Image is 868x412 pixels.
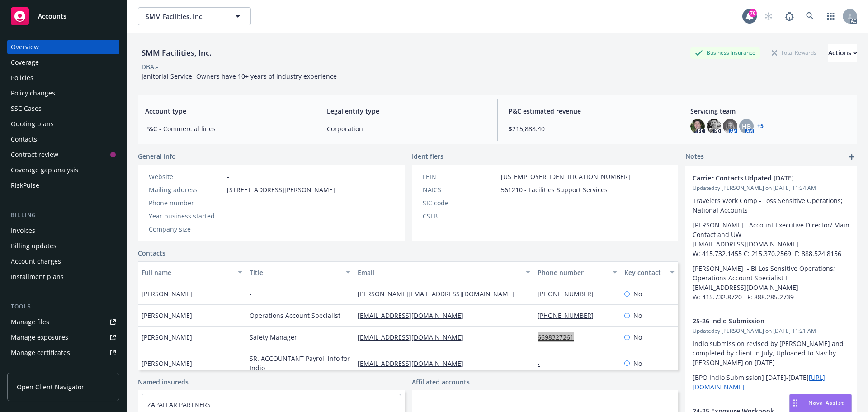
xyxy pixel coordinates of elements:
p: Travelers Work Comp - Loss Sensitive Operations; National Accounts [693,196,850,215]
a: SSC Cases [7,101,119,116]
span: No [633,359,642,368]
div: DBA: - [142,62,158,71]
span: Updated by [PERSON_NAME] on [DATE] 11:21 AM [693,327,850,335]
a: Coverage gap analysis [7,163,119,177]
p: [PERSON_NAME] - Account Executive Director/ Main Contact and UW [EMAIL_ADDRESS][DOMAIN_NAME] W: 4... [693,220,850,258]
a: Report a Bug [780,7,798,25]
div: Contacts [11,132,37,147]
a: ZAPALLAR PARTNERS [147,400,211,409]
a: Contacts [7,132,119,147]
div: SSC Cases [11,101,42,116]
a: Named insureds [138,377,189,387]
span: Open Client Navigator [17,382,84,392]
div: Year business started [149,211,223,221]
span: No [633,289,642,298]
span: Safety Manager [250,332,297,342]
a: Contacts [138,248,165,258]
span: SMM Facilities, Inc. [146,12,224,21]
span: - [227,211,229,221]
div: Quoting plans [11,117,54,131]
a: Accounts [7,4,119,29]
a: Manage exposures [7,330,119,345]
div: NAICS [423,185,497,194]
div: Invoices [11,223,35,238]
div: Manage files [11,315,49,329]
span: - [227,224,229,234]
span: Operations Account Specialist [250,311,340,320]
a: 6698327261 [538,333,581,341]
a: Account charges [7,254,119,269]
a: Switch app [822,7,840,25]
div: FEIN [423,172,497,181]
div: SIC code [423,198,497,208]
p: [BPO Indio Submission] [DATE]-[DATE] [693,373,850,392]
a: [PHONE_NUMBER] [538,289,601,298]
div: Email [358,268,520,277]
span: Accounts [38,13,66,20]
a: add [846,152,857,162]
a: Manage certificates [7,346,119,360]
div: Drag to move [790,394,801,412]
span: [PERSON_NAME] [142,311,192,320]
span: [PERSON_NAME] [142,332,192,342]
span: General info [138,152,176,161]
div: Actions [828,44,857,62]
button: Title [246,261,354,283]
a: Invoices [7,223,119,238]
a: Quoting plans [7,117,119,131]
button: Nova Assist [789,394,852,412]
span: [US_EMPLOYER_IDENTIFICATION_NUMBER] [501,172,630,181]
div: Manage claims [11,361,57,375]
div: Policies [11,71,33,85]
span: HB [742,122,751,131]
span: Identifiers [412,152,443,161]
a: [EMAIL_ADDRESS][DOMAIN_NAME] [358,333,471,341]
button: Key contact [621,261,678,283]
span: Account type [145,106,305,116]
span: SR. ACCOUNTANT Payroll info for Indio [250,354,350,373]
div: Billing updates [11,239,57,253]
div: SMM Facilities, Inc. [138,47,215,59]
div: Key contact [624,268,665,277]
div: Total Rewards [767,47,821,58]
div: Company size [149,224,223,234]
div: Mailing address [149,185,223,194]
div: Account charges [11,254,61,269]
span: Servicing team [690,106,850,116]
a: Contract review [7,147,119,162]
div: Website [149,172,223,181]
a: Installment plans [7,270,119,284]
div: Overview [11,40,39,54]
a: Affiliated accounts [412,377,470,387]
a: Search [801,7,819,25]
span: [PERSON_NAME] [142,359,192,368]
a: Policies [7,71,119,85]
button: Email [354,261,534,283]
div: Coverage [11,55,39,70]
img: photo [690,119,705,133]
span: Updated by [PERSON_NAME] on [DATE] 11:34 AM [693,184,850,192]
div: Phone number [538,268,607,277]
span: Corporation [327,124,486,133]
div: Coverage gap analysis [11,163,78,177]
span: - [250,289,252,298]
a: Overview [7,40,119,54]
img: photo [707,119,721,133]
button: SMM Facilities, Inc. [138,7,251,25]
span: - [501,198,503,208]
span: [PERSON_NAME] [142,289,192,298]
span: - [227,198,229,208]
div: CSLB [423,211,497,221]
div: Billing [7,211,119,220]
span: No [633,311,642,320]
a: [EMAIL_ADDRESS][DOMAIN_NAME] [358,311,471,320]
div: 76 [749,9,757,17]
div: Policy changes [11,86,55,100]
span: [STREET_ADDRESS][PERSON_NAME] [227,185,335,194]
span: No [633,332,642,342]
div: Full name [142,268,232,277]
span: Legal entity type [327,106,486,116]
button: Actions [828,44,857,62]
a: +5 [757,123,764,129]
button: Phone number [534,261,620,283]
